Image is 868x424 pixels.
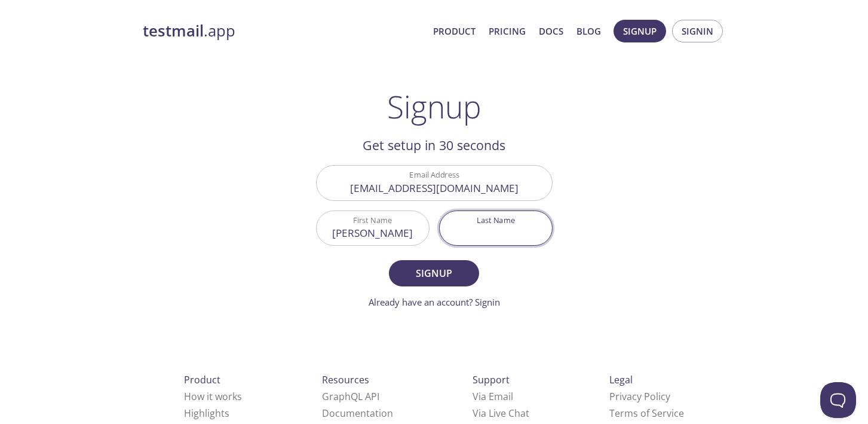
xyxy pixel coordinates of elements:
button: Signup [614,20,666,42]
span: Signup [402,265,465,282]
span: Product [184,373,220,386]
a: Product [433,23,476,39]
a: Highlights [184,407,229,420]
span: Signin [682,23,713,39]
span: Legal [609,373,633,386]
button: Signup [389,260,479,286]
a: Pricing [489,23,526,39]
a: Docs [539,23,563,39]
span: Signup [623,23,657,39]
button: Signin [672,20,723,42]
a: Privacy Policy [609,390,670,403]
a: How it works [184,390,242,403]
a: testmail.app [143,21,424,41]
a: Blog [576,23,601,39]
a: GraphQL API [322,390,379,403]
span: Support [473,373,510,386]
a: Already have an account? Signin [369,296,500,308]
a: Documentation [322,407,393,420]
span: Resources [322,373,369,386]
a: Terms of Service [609,407,684,420]
a: Via Email [473,390,513,403]
iframe: Help Scout Beacon - Open [820,382,856,418]
h2: Get setup in 30 seconds [316,135,553,155]
strong: testmail [143,20,204,41]
a: Via Live Chat [473,407,529,420]
h1: Signup [387,89,481,124]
